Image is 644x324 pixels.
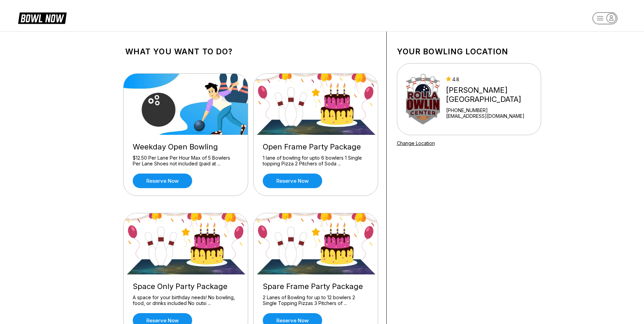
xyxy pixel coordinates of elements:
div: 1 lane of bowling for upto 6 bowlers 1 Single topping Pizza 2 Pitchers of Soda ... [263,155,369,167]
img: Rolla Bowling Center [406,74,440,125]
a: Change Location [397,140,435,146]
img: Open Frame Party Package [254,74,379,135]
div: Spare Frame Party Package [263,282,369,291]
div: A space for your birthday needs! No bowling, food, or drinks included No outsi ... [133,294,239,306]
div: [PHONE_NUMBER] [446,107,538,113]
a: [EMAIL_ADDRESS][DOMAIN_NAME] [446,113,538,119]
div: Space Only Party Package [133,282,239,291]
img: Space Only Party Package [124,213,249,274]
div: Open Frame Party Package [263,142,369,151]
img: Weekday Open Bowling [124,74,249,135]
div: Weekday Open Bowling [133,142,239,151]
a: Reserve now [263,174,322,188]
h1: What you want to do? [125,47,376,56]
h1: Your bowling location [397,47,541,56]
div: $12.50 Per Lane Per Hour Max of 5 Bowlers Per Lane Shoes not included (paid at ... [133,155,239,167]
div: 2 Lanes of Bowling for up to 12 bowlers 2 Single Topping Pizzas 3 Pitchers of ... [263,294,369,306]
div: [PERSON_NAME][GEOGRAPHIC_DATA] [446,86,538,104]
a: Reserve now [133,174,192,188]
div: 4.8 [446,76,538,82]
img: Spare Frame Party Package [254,213,379,274]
